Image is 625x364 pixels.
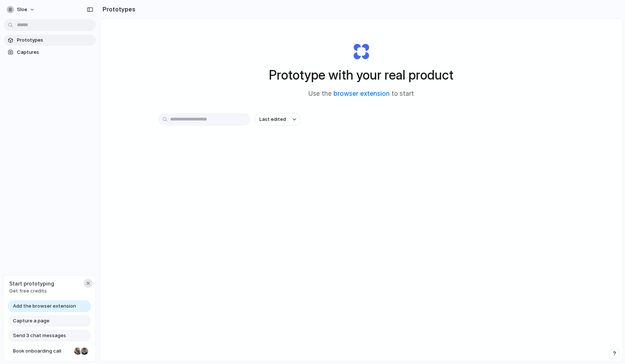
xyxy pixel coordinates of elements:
span: Add the browser extension [13,302,76,310]
span: Capture a page [13,317,49,325]
button: sloe [4,4,39,15]
span: Get free credits [9,287,54,295]
h1: Prototype with your real product [269,65,453,85]
span: Prototypes [17,36,93,44]
span: Use the to start [308,89,414,99]
a: Prototypes [4,35,96,46]
span: Start prototyping [9,280,54,287]
button: Last edited [255,113,301,126]
a: browser extension [334,90,390,97]
h2: Prototypes [100,5,135,14]
div: Christian Iacullo [80,347,89,356]
span: Captures [17,49,93,56]
span: Send 3 chat messages [13,332,66,339]
span: sloe [17,6,27,13]
span: Book onboarding call [13,347,71,355]
a: Captures [4,47,96,58]
span: Last edited [259,116,286,123]
div: Nicole Kubica [73,347,82,356]
a: Book onboarding call [8,345,91,357]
